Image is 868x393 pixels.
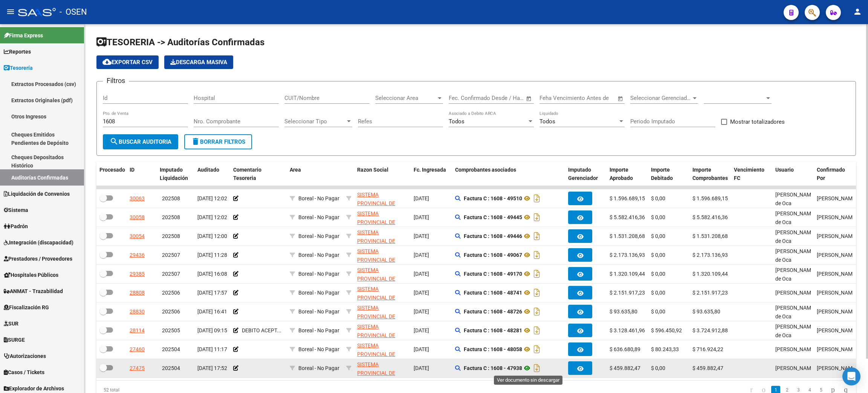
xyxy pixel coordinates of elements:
[357,285,408,301] div: - 30691822849
[651,346,679,352] span: $ 80.243,33
[164,55,233,69] app-download-masive: Descarga masiva de comprobantes (adjuntos)
[6,7,15,16] mat-icon: menu
[568,167,598,181] span: Imputado Gerenciador
[610,309,637,315] span: $ 93.635,80
[298,290,339,296] span: Boreal - No Pagar
[197,290,227,296] span: [DATE] 17:57
[357,361,395,385] span: SISTEMA PROVINCIAL DE SALUD
[357,305,395,328] span: SISTEMA PROVINCIAL DE SALUD
[357,167,388,173] span: Razon Social
[298,195,339,201] span: Boreal - No Pagar
[464,365,522,371] strong: Factura C : 1608 - 47938
[354,162,411,187] datatable-header-cell: Razon Social
[130,326,145,335] div: 28114
[692,167,728,181] span: Importe Comprobantes
[532,287,542,299] i: Descargar documento
[230,162,287,187] datatable-header-cell: Comentario Tesoreria
[455,167,516,173] span: Comprobantes asociados
[242,327,281,333] span: DEBITO ACEPT...
[651,214,665,220] span: $ 0,00
[414,346,429,352] span: [DATE]
[414,309,429,315] span: [DATE]
[4,368,44,376] span: Casos / Tickets
[414,233,429,239] span: [DATE]
[775,346,816,352] span: [PERSON_NAME]
[357,247,408,263] div: - 30691822849
[102,59,153,66] span: Exportar CSV
[357,248,395,272] span: SISTEMA PROVINCIAL DE SALUD
[96,37,264,48] span: TESORERIA -> Auditorías Confirmadas
[692,365,723,371] span: $ 459.882,47
[110,138,171,145] span: Buscar Auditoria
[357,266,408,282] div: - 30691822849
[197,233,227,239] span: [DATE] 12:00
[287,162,343,187] datatable-header-cell: Area
[692,327,728,333] span: $ 3.724.912,88
[692,233,728,239] span: $ 1.531.208,68
[4,271,58,279] span: Hospitales Públicos
[130,307,145,316] div: 28830
[99,167,125,173] span: Procesado
[197,252,227,258] span: [DATE] 11:28
[162,309,180,315] span: 202506
[197,214,227,220] span: [DATE] 12:02
[449,118,465,125] span: Todos
[775,365,816,371] span: [PERSON_NAME]
[817,327,857,333] span: [PERSON_NAME]
[648,162,689,187] datatable-header-cell: Importe Debitado
[284,118,345,125] span: Seleccionar Tipo
[96,162,127,187] datatable-header-cell: Procesado
[692,309,720,315] span: $ 93.635,80
[692,271,728,277] span: $ 1.320.109,44
[298,327,339,333] span: Boreal - No Pagar
[130,213,145,222] div: 30058
[290,167,301,173] span: Area
[357,192,395,215] span: SISTEMA PROVINCIAL DE SALUD
[162,195,180,201] span: 202508
[610,290,645,296] span: $ 2.151.917,23
[103,134,178,149] button: Buscar Auditoria
[357,209,408,225] div: - 30691822849
[692,290,728,296] span: $ 2.151.917,23
[610,365,640,371] span: $ 459.882,47
[160,167,188,181] span: Imputado Liquidación
[191,138,245,145] span: Borrar Filtros
[775,324,816,338] span: [PERSON_NAME] de Oca
[164,55,233,69] button: Descarga Masiva
[357,324,395,347] span: SISTEMA PROVINCIAL DE SALUD
[817,252,857,258] span: [PERSON_NAME]
[4,222,28,230] span: Padrón
[775,167,794,173] span: Usuario
[464,252,522,258] strong: Factura C : 1608 - 49067
[775,229,816,244] span: [PERSON_NAME] de Oca
[610,195,645,201] span: $ 1.596.689,15
[162,252,180,258] span: 202507
[651,195,665,201] span: $ 0,00
[414,290,429,296] span: [DATE]
[853,7,862,16] mat-icon: person
[357,286,395,309] span: SISTEMA PROVINCIAL DE SALUD
[96,55,159,69] button: Exportar CSV
[197,167,219,173] span: Auditado
[610,233,645,239] span: $ 1.531.208,68
[130,167,134,173] span: ID
[4,48,31,56] span: Reportes
[414,365,429,371] span: [DATE]
[102,57,112,66] mat-icon: cloud_download
[651,327,682,333] span: $ 596.450,92
[298,271,339,277] span: Boreal - No Pagar
[357,304,408,319] div: - 30691822849
[814,162,855,187] datatable-header-cell: Confirmado Por
[357,228,408,244] div: - 30691822849
[357,190,408,206] div: - 30691822849
[414,195,429,201] span: [DATE]
[414,167,446,173] span: Fc. Ingresada
[162,271,180,277] span: 202507
[610,167,633,181] span: Importe Aprobado
[817,290,857,296] span: [PERSON_NAME]
[651,252,665,258] span: $ 0,00
[449,95,473,101] input: Start date
[298,233,339,239] span: Boreal - No Pagar
[4,303,49,312] span: Fiscalización RG
[357,210,395,234] span: SISTEMA PROVINCIAL DE SALUD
